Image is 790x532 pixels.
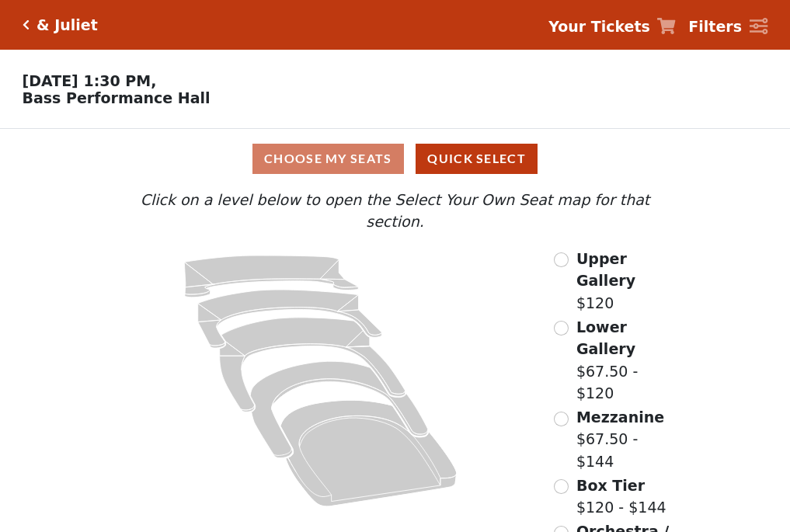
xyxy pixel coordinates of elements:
span: Mezzanine [576,409,664,426]
a: Your Tickets [548,16,676,38]
h5: & Juliet [37,16,98,34]
path: Upper Gallery - Seats Available: 295 [185,256,359,297]
path: Orchestra / Parterre Circle - Seats Available: 24 [281,400,458,506]
label: $67.50 - $120 [576,316,680,405]
span: Upper Gallery [576,250,635,290]
path: Lower Gallery - Seats Available: 59 [198,290,382,348]
a: Click here to go back to filters [23,19,30,30]
a: Filters [688,16,767,38]
label: $120 - $144 [576,475,666,519]
button: Quick Select [416,144,538,174]
span: Lower Gallery [576,318,635,358]
p: Click on a level below to open the Select Your Own Seat map for that section. [110,189,680,233]
label: $67.50 - $144 [576,406,680,473]
label: $120 [576,248,680,315]
span: Box Tier [576,477,645,494]
strong: Your Tickets [548,18,650,35]
strong: Filters [688,18,742,35]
